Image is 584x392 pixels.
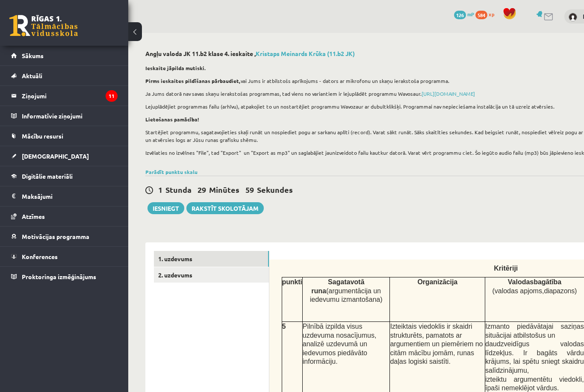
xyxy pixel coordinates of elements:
[467,11,474,18] span: mP
[22,253,58,260] span: Konferences
[422,90,475,97] a: [URL][DOMAIN_NAME]
[9,15,78,36] a: Rīgas 1. Tālmācības vidusskola
[310,287,383,304] span: (argumentācija un iedevumu izmantošana)
[22,233,89,240] span: Motivācijas programma
[11,247,118,266] a: Konferences
[11,126,118,146] a: Mācību resursi
[256,50,355,57] a: Kristaps Meinards Krūka (11.b2 JK)
[257,185,293,195] span: Sekundes
[165,185,192,195] span: Stunda
[303,323,377,365] span: Pilnībā izpilda visus uzdevuma nosacījumus, analizē uzdevumā un iedevumos piedāvāto informāciju.
[485,323,584,339] span: Izmanto piedāvātajai saziņas situācijai atbilstošus un
[158,185,162,195] span: 1
[198,185,206,195] span: 29
[11,66,118,85] a: Aktuāli
[475,11,498,18] a: 584 xp
[22,86,118,106] legend: Ziņojumi
[22,186,118,206] legend: Maksājumi
[494,265,518,272] span: Kritēriji
[390,323,483,365] span: Izteiktais viedoklis ir skaidri strukturēts, pamatots ar argumentiem un piemēriem no citām mācību...
[11,146,118,166] a: [DEMOGRAPHIC_DATA]
[22,152,89,160] span: [DEMOGRAPHIC_DATA]
[22,172,73,180] span: Digitālie materiāli
[11,46,118,65] a: Sākums
[11,206,118,226] a: Atzīmes
[11,267,118,286] a: Proktoringa izmēģinājums
[311,278,364,295] span: Sagatavotā runa
[454,11,474,18] a: 126 mP
[154,251,269,267] a: 1. uzdevums
[282,323,286,330] span: 5
[22,212,45,220] span: Atzīmes
[22,106,118,126] legend: Informatīvie ziņojumi
[417,278,457,286] span: Organizācija
[475,11,487,19] span: 584
[245,185,254,195] span: 59
[186,202,264,214] a: Rakstīt skolotājam
[534,278,561,286] span: bagātība
[22,132,63,140] span: Mācību resursi
[508,278,561,286] span: Valodas
[106,90,118,102] i: 11
[11,186,118,206] a: Maksājumi
[11,106,118,126] a: Informatīvie ziņojumi
[544,287,577,295] span: diapazons)
[145,168,198,175] a: Parādīt punktu skalu
[489,11,494,18] span: xp
[145,116,199,123] strong: Lietošanas pamācība!
[22,273,96,280] span: Proktoringa izmēģinājums
[209,185,239,195] span: Minūtes
[145,77,241,84] strong: Pirms ieskaites pildīšanas pārbaudiet,
[147,202,184,214] button: Iesniegt
[282,278,302,286] span: punkti
[485,340,584,374] span: daudzveidīgus valodas līdzekļus. Ir bagāts vārdu krājums, lai spētu sniegt skaidru salīdzinājumu,
[454,11,466,19] span: 126
[11,86,118,106] a: Ziņojumi11
[22,52,44,59] span: Sākums
[154,267,269,283] a: 2. uzdevums
[492,287,577,295] span: (valodas apjoms,
[485,376,584,392] span: izteiktu argumentētu viedokli, īpaši nemeklējot vārdus.
[22,72,42,80] span: Aktuāli
[11,166,118,186] a: Digitālie materiāli
[569,13,577,21] img: Kristaps Meinards Krūka
[145,65,206,71] strong: Ieskaite jāpilda mutiski.
[11,227,118,246] a: Motivācijas programma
